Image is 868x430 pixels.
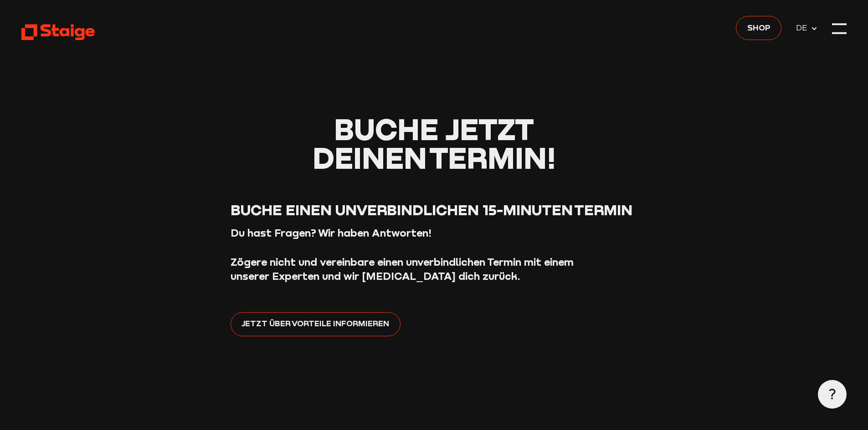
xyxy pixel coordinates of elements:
span: Buche einen unverbindlichen 15-Minuten Termin [231,201,632,218]
span: Buche jetzt deinen Termin! [313,111,555,175]
a: Shop [736,16,781,40]
strong: Zögere nicht und vereinbare einen unverbindlichen Termin mit einem unserer Experten und wir [MEDI... [231,256,574,283]
a: Jetzt über Vorteile informieren [231,312,401,336]
strong: Du hast Fragen? Wir haben Antworten! [231,227,431,239]
span: Jetzt über Vorteile informieren [241,317,389,330]
span: DE [796,21,811,34]
span: Shop [747,21,770,34]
